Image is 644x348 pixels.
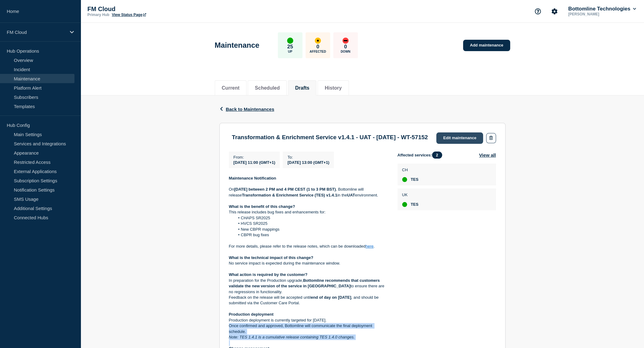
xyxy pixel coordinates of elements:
p: FM Cloud [87,6,210,13]
h3: Transformation & Enrichment Service v1.4.1 - UAT - [DATE] - WT-57152 [232,134,428,141]
span: 2 [432,152,442,159]
strong: What is the benefit of this change? [229,204,295,209]
strong: What action is required by the customer? [229,272,308,277]
button: Back to Maintenances [219,107,274,112]
p: 25 [287,44,293,50]
li: New CBPR mappings [235,227,388,232]
p: From : [234,155,275,160]
p: No service impact is expected during the maintenance window. [229,261,388,266]
a: Add maintenance [463,40,510,51]
button: Drafts [295,85,309,91]
p: Down [341,50,350,53]
a: View Status Page [112,13,146,17]
strong: Maintenance Notification [229,176,276,180]
button: Account settings [548,5,561,18]
div: up [287,38,293,44]
strong: Bottomline recommends that customers validate the new version of the service in [GEOGRAPHIC_DATA] [229,278,381,288]
button: Current [222,85,240,91]
button: Support [531,5,544,18]
strong: Production deployment [229,312,274,317]
span: Back to Maintenances [226,107,274,112]
button: View all [479,152,496,159]
p: Feedback on the release will be accepted until , and should be submitted via the Customer Care Po... [229,295,388,306]
p: FM Cloud [7,30,66,35]
span: Affected services: [398,152,445,159]
strong: end of day on [DATE] [311,295,351,300]
em: Note: TES 1.4.1 is a cumulative release containing TES 1.4.0 changes. [229,335,355,339]
p: Up [288,50,292,53]
p: On , Bottomline will release in the environment. [229,187,388,198]
div: down [342,38,349,44]
a: here [366,244,374,249]
p: CH [402,168,418,172]
p: [PERSON_NAME] [567,12,631,16]
strong: What is the technical impact of this change? [229,255,314,260]
span: [DATE] 13:00 (GMT+1) [287,160,329,165]
li: CBPR bug fixes [235,232,388,238]
div: up [402,177,407,182]
li: CHAPS SR2025 [235,215,388,221]
a: Edit maintenance [436,132,483,144]
p: Primary Hub [87,13,109,17]
p: UK [402,192,418,197]
button: Scheduled [255,85,280,91]
span: TES [411,177,418,182]
p: To : [287,155,329,160]
div: up [402,202,407,207]
button: History [325,85,342,91]
div: affected [315,38,321,44]
h1: Maintenance [215,41,259,50]
p: For more details, please refer to the release notes, which can be downloaded . [229,244,388,249]
p: Affected [310,50,326,53]
button: Bottomline Technologies [567,6,637,12]
span: TES [411,202,418,207]
p: Production deployment is currently targeted for [DATE]. [229,318,388,323]
span: [DATE] 11:00 (GMT+1) [234,160,275,165]
p: 0 [316,44,319,50]
p: 0 [344,44,347,50]
p: In preparation for the Production upgrade, to ensure there are no regressions in functionality. [229,278,388,295]
p: This release includes bug fixes and enhancements for: [229,209,388,215]
strong: Transformation & Enrichment Service (TES) v1.4.1 [242,193,337,197]
strong: UAT [347,193,355,197]
li: HVCS SR2025 [235,221,388,226]
p: Once confirmed and approved, Bottomline will communicate the final deployment schedule. [229,323,388,334]
strong: [DATE] between 2 PM and 4 PM CEST (1 to 3 PM BST) [234,187,336,192]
